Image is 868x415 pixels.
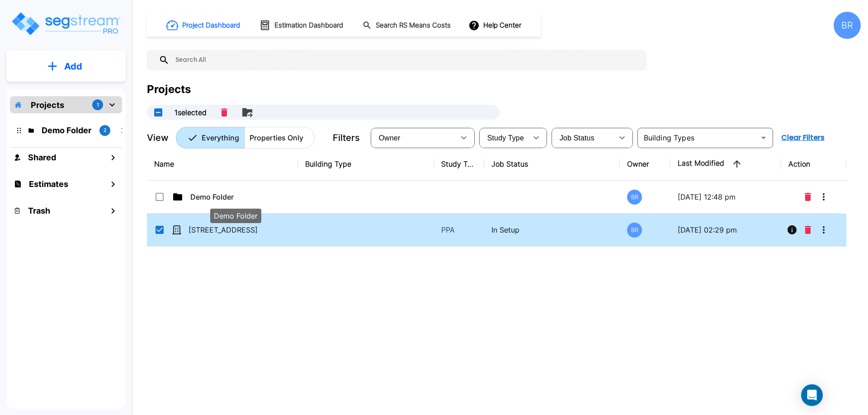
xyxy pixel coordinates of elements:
button: Project Dashboard [163,15,245,35]
button: More-Options [815,221,833,239]
p: Everything [202,132,239,143]
p: Demo Folder [214,210,258,221]
span: Owner [379,134,401,142]
button: Info [783,221,801,239]
h1: Estimation Dashboard [274,20,343,31]
th: Owner [620,148,670,181]
p: [STREET_ADDRESS] [189,224,279,235]
th: Action [781,148,847,181]
button: Add [6,53,126,79]
button: Search RS Means Costs [359,17,456,34]
button: More-Options [815,188,833,206]
button: Everything [176,127,245,149]
th: Study Type [434,148,484,181]
div: Select [553,125,613,150]
div: Projects [147,81,191,98]
th: Last Modified [670,148,781,181]
p: Demo Folder [190,191,281,202]
p: Filters [333,131,360,145]
p: 2 [104,126,107,134]
p: [DATE] 12:48 pm [678,191,774,202]
input: Building Types [640,131,755,144]
div: Select [481,125,527,150]
h1: Estimates [29,178,68,190]
p: Projects [31,99,64,111]
div: BR [834,12,861,39]
button: Open [757,131,770,144]
h1: Trash [28,205,50,217]
button: Move [238,103,256,121]
button: Delete [217,105,231,120]
button: UnSelectAll [149,103,167,121]
div: Select [373,125,455,150]
button: Properties Only [244,127,315,149]
input: Search All [170,50,642,70]
button: Help Center [467,17,525,34]
button: Delete [801,188,815,206]
div: Platform [176,127,315,149]
span: Job Status [560,134,594,142]
p: Properties Only [250,132,303,143]
div: BR [627,223,642,238]
img: Logo [10,11,121,37]
th: Job Status [484,148,620,181]
p: 1 [97,101,99,109]
h1: Search RS Means Costs [376,20,451,31]
p: View [147,131,169,145]
p: Demo Folder [42,124,92,136]
button: Delete [801,221,815,239]
p: [DATE] 02:29 pm [678,224,774,235]
th: Name [147,148,298,181]
p: Add [64,60,82,73]
div: BR [627,190,642,205]
h1: Shared [28,151,56,163]
span: Study Type [487,134,524,142]
p: 1 selected [175,107,207,118]
p: PPA [441,224,477,235]
h1: Project Dashboard [182,20,240,31]
button: Estimation Dashboard [256,16,348,35]
div: Open Intercom Messenger [801,384,823,406]
p: In Setup [491,224,613,235]
button: Clear Filters [778,129,828,147]
th: Building Type [298,148,434,181]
